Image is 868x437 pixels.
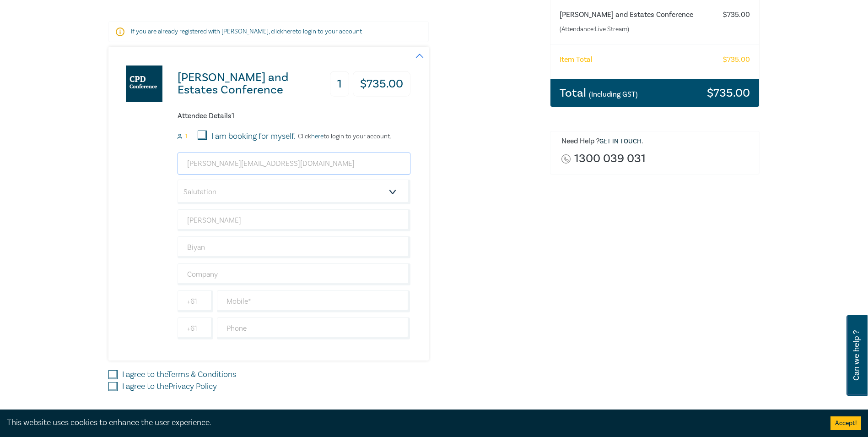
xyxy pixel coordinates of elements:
small: (Including GST) [589,90,638,99]
h3: $ 735.00 [353,71,410,97]
h6: Need Help ? . [561,137,753,146]
input: Company [178,263,410,285]
input: Phone [217,317,410,339]
p: If you are already registered with [PERSON_NAME], click to login to your account [131,27,406,36]
label: I agree to the [122,381,217,393]
small: 1 [185,133,187,140]
h6: $ 735.00 [723,55,750,64]
h3: 1 [330,71,349,97]
input: Last Name* [178,236,410,258]
h3: Total [560,87,638,99]
h6: Attendee Details 1 [178,112,410,120]
h6: [PERSON_NAME] and Estates Conference [560,11,714,19]
input: +61 [178,290,213,312]
input: Attendee Email* [178,153,410,175]
p: Click to login to your account. [296,133,391,140]
input: +61 [178,317,213,339]
label: I am booking for myself. [211,131,296,142]
span: Can we help ? [852,321,861,390]
button: Accept cookies [830,416,861,430]
a: Get in touch [599,137,642,146]
a: 1300 039 031 [574,153,646,165]
h6: Item Total [560,55,593,64]
a: Terms & Conditions [167,369,236,380]
a: Privacy Policy [168,381,217,392]
h3: [PERSON_NAME] and Estates Conference [178,71,328,96]
a: here [311,132,323,141]
label: I agree to the [122,369,236,381]
div: This website uses cookies to enhance the user experience. [7,417,817,429]
small: (Attendance: Live Stream ) [560,25,714,34]
a: here [283,27,296,36]
img: Wills and Estates Conference [126,66,162,102]
h3: $ 735.00 [707,87,750,99]
input: First Name* [178,209,410,231]
h6: $ 735.00 [723,11,750,19]
input: Mobile* [217,290,410,312]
